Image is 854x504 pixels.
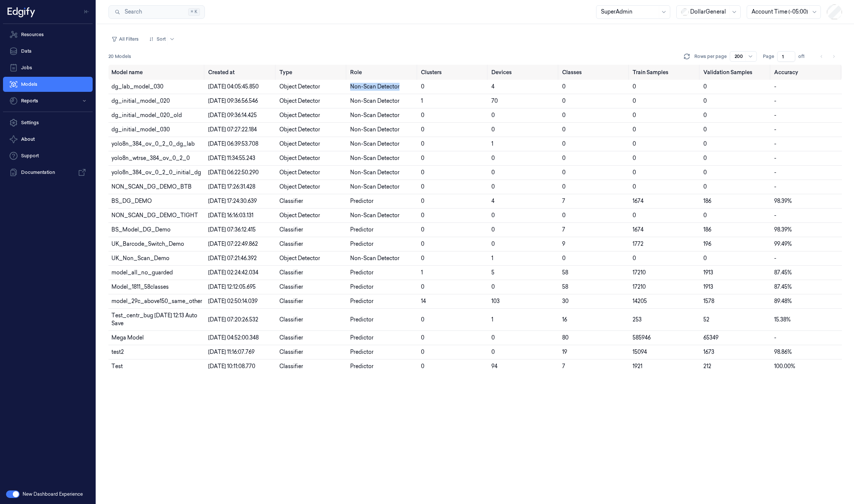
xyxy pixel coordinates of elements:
[774,112,776,119] span: -
[3,132,93,147] button: About
[491,155,495,161] span: 0
[488,65,559,80] th: Devices
[633,169,636,176] span: 0
[703,363,711,370] span: 212
[111,241,184,247] span: UK_Barcode_Switch_Demo
[421,198,424,204] span: 0
[633,226,644,233] span: 1674
[350,112,400,119] span: Non-Scan Detector
[562,298,569,305] span: 30
[279,198,303,204] span: Classifier
[111,269,173,276] span: model_all_no_guarded
[3,77,93,92] a: Models
[703,269,713,276] span: 1913
[562,97,566,104] span: 0
[421,283,424,290] span: 0
[350,126,400,133] span: Non-Scan Detector
[208,349,255,355] span: [DATE] 11:16:07.769
[703,212,707,219] span: 0
[816,51,839,62] nav: pagination
[421,269,423,276] span: 1
[491,226,495,233] span: 0
[111,283,169,290] span: Model_1811_58classes
[421,334,424,341] span: 0
[279,169,320,176] span: Object Detector
[562,83,566,90] span: 0
[350,198,374,204] span: Predictor
[279,83,320,90] span: Object Detector
[491,363,497,370] span: 94
[633,334,651,341] span: 585946
[491,183,495,190] span: 0
[421,316,424,323] span: 0
[562,198,565,204] span: 7
[421,298,426,305] span: 14
[279,212,320,219] span: Object Detector
[350,255,400,262] span: Non-Scan Detector
[418,65,488,80] th: Clusters
[703,126,707,133] span: 0
[350,83,400,90] span: Non-Scan Detector
[3,27,93,42] a: Resources
[491,112,495,119] span: 0
[350,316,374,323] span: Predictor
[703,97,707,104] span: 0
[108,5,205,19] button: Search⌘K
[633,241,644,247] span: 1772
[562,316,567,323] span: 16
[774,226,792,233] span: 98.39%
[108,33,142,45] button: All Filters
[703,183,707,190] span: 0
[350,97,400,104] span: Non-Scan Detector
[700,65,771,80] th: Validation Samples
[694,53,727,60] p: Rows per page
[276,65,347,80] th: Type
[111,312,197,327] span: Test_centr_bug [DATE] 12:13 Auto Save
[633,212,636,219] span: 0
[111,112,182,119] span: dg_initial_model_020_old
[763,53,774,60] span: Page
[491,316,493,323] span: 1
[111,97,170,104] span: dg_initial_model_020
[562,126,566,133] span: 0
[208,283,256,290] span: [DATE] 12:12:05.695
[111,363,123,370] span: Test
[279,155,320,161] span: Object Detector
[633,183,636,190] span: 0
[774,349,792,355] span: 98.86%
[208,226,256,233] span: [DATE] 07:36:12.415
[3,93,93,108] button: Reports
[279,183,320,190] span: Object Detector
[111,126,170,133] span: dg_initial_model_030
[633,198,644,204] span: 1674
[350,363,374,370] span: Predictor
[774,363,795,370] span: 100.00%
[111,183,192,190] span: NON_SCAN_DG_DEMO_BTB
[562,349,567,355] span: 19
[562,155,566,161] span: 0
[350,269,374,276] span: Predictor
[350,283,374,290] span: Predictor
[703,316,709,323] span: 52
[108,65,205,80] th: Model name
[421,212,424,219] span: 0
[208,255,257,262] span: [DATE] 07:21:46.392
[774,97,776,104] span: -
[562,183,566,190] span: 0
[774,126,776,133] span: -
[208,212,253,219] span: [DATE] 16:16:03.131
[421,140,424,147] span: 0
[421,363,424,370] span: 0
[421,112,424,119] span: 0
[208,155,255,161] span: [DATE] 11:34:55.243
[771,65,842,80] th: Accuracy
[111,334,144,341] span: Mega Model
[421,83,424,90] span: 0
[208,140,258,147] span: [DATE] 06:39:53.708
[208,198,257,204] span: [DATE] 17:24:30.639
[279,349,303,355] span: Classifier
[3,44,93,59] a: Data
[633,255,636,262] span: 0
[111,155,190,161] span: yolo8n_wtrse_384_ov_0_2_0
[111,169,201,176] span: yolo8n_384_ov_0_2_0_initial_dg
